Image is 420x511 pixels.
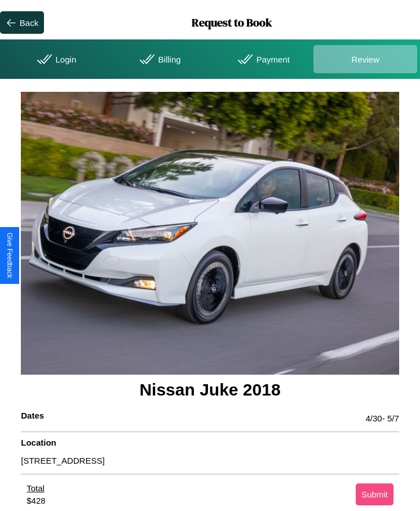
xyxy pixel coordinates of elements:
h4: Location [21,438,399,453]
div: $ 428 [26,496,45,505]
h3: Nissan Juke 2018 [21,375,399,405]
div: Login [3,45,107,73]
div: Give Feedback [6,233,14,278]
div: Billing [107,45,210,73]
h1: Request to Book [44,15,420,30]
div: Total [26,483,45,496]
div: Payment [210,45,314,73]
button: Submit [356,483,394,505]
img: car [21,92,399,375]
h4: Dates [21,411,44,426]
p: 4 / 30 - 5 / 7 [366,411,399,426]
div: Review [313,45,417,73]
p: [STREET_ADDRESS] [21,453,399,468]
div: Back [20,18,38,28]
